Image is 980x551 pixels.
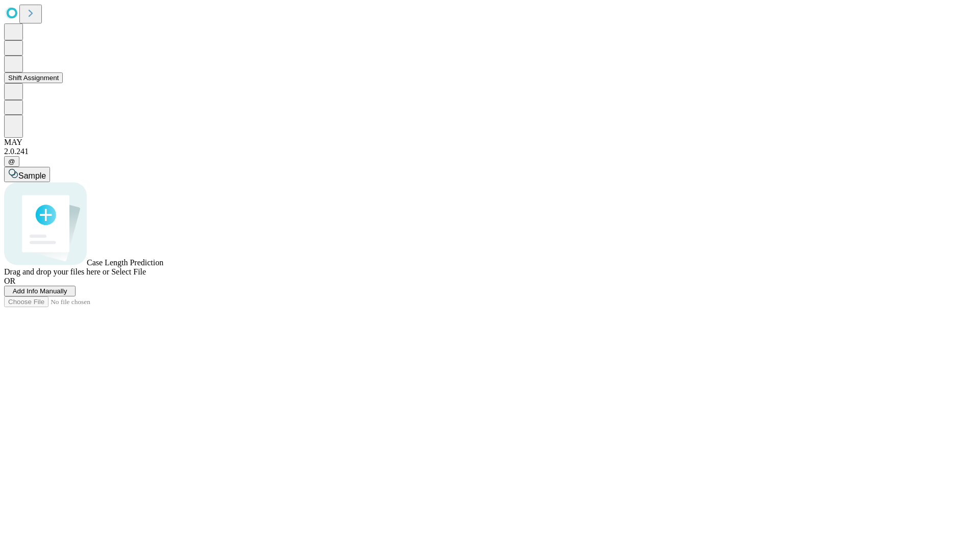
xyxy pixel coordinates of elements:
[4,277,15,285] span: OR
[13,287,67,295] span: Add Info Manually
[87,258,163,267] span: Case Length Prediction
[18,171,46,180] span: Sample
[4,156,19,167] button: @
[4,286,76,296] button: Add Info Manually
[4,267,109,276] span: Drag and drop your files here or
[4,138,976,147] div: MAY
[4,72,63,83] button: Shift Assignment
[111,267,146,276] span: Select File
[8,158,15,165] span: @
[4,167,50,182] button: Sample
[4,147,976,156] div: 2.0.241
